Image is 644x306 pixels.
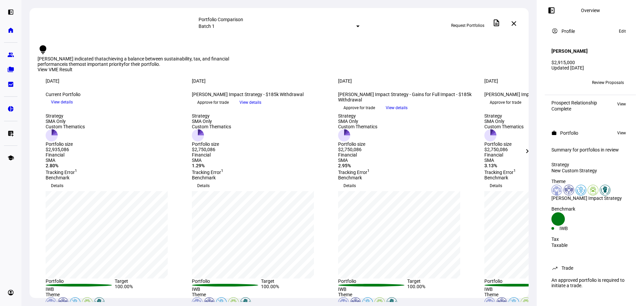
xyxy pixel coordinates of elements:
[614,129,629,137] button: View
[484,113,524,119] div: Strategy
[510,19,518,28] mat-icon: close
[551,168,629,173] div: New Custom Strategy
[234,97,267,107] button: View details
[46,292,184,297] div: Theme
[551,65,629,71] div: Updated [DATE]
[581,8,600,13] div: Overview
[46,152,184,158] div: Financial
[490,180,502,191] span: Details
[614,100,629,108] button: View
[551,206,629,212] div: Benchmark
[46,287,115,292] div: IWB
[338,292,476,297] div: Theme
[338,92,476,102] div: [PERSON_NAME] Impact Strategy - Gains for Full Impact - $185k Withdrawal
[38,67,521,73] div: View VME Result
[7,66,14,73] eth-mat-symbol: folder_copy
[576,185,586,195] img: womensRights.colored.svg
[338,102,380,113] button: Approve for trade
[484,292,623,297] div: Theme
[484,92,623,97] div: [PERSON_NAME] Impact Strategy - Tax Aware - $185k Withdrawal
[484,158,623,163] div: SMA
[7,27,14,34] eth-mat-symbol: home
[46,119,85,124] div: SMA Only
[46,147,85,152] div: $2,935,086
[192,175,330,180] div: Benchmark
[338,158,476,163] div: SMA
[46,170,77,175] span: Tracking Error
[446,20,490,31] button: Request Portfolios
[197,97,229,108] span: Approve for trade
[338,113,377,119] div: Strategy
[338,163,476,168] div: 2.95%
[75,168,77,173] sup: 1
[7,130,14,137] eth-mat-symbol: list_alt_add
[380,103,413,113] button: View details
[554,80,559,85] span: DK
[367,168,370,173] sup: 1
[484,175,623,180] div: Benchmark
[46,158,184,163] div: SMA
[484,278,553,284] div: Portfolio
[46,113,85,119] div: Strategy
[239,97,261,107] span: View details
[192,119,231,124] div: SMA Only
[46,124,85,129] div: Custom Thematics
[192,141,231,147] div: Portfolio size
[386,103,408,113] span: View details
[338,180,361,191] button: Details
[192,158,330,163] div: SMA
[192,180,215,191] button: Details
[490,97,521,108] span: Approve for trade
[4,48,17,61] a: group
[46,191,168,278] div: chart, 1 series
[551,195,629,201] div: [PERSON_NAME] Impact Strategy
[338,191,460,278] div: chart, 1 series
[338,78,476,84] div: [DATE]
[115,278,184,284] div: Target
[46,163,184,168] div: 2.80%
[407,278,476,284] div: Target
[551,265,558,271] mat-icon: trending_up
[4,24,17,37] a: home
[192,163,330,168] div: 1.29%
[199,17,360,22] div: Portfolio Comparison
[38,44,48,55] mat-icon: lightbulb
[192,191,314,278] div: chart, 1 series
[338,152,476,158] div: Financial
[551,106,597,112] div: Complete
[261,278,330,284] div: Target
[484,180,507,191] button: Details
[561,29,575,34] div: Profile
[492,19,500,27] mat-icon: description
[192,113,231,119] div: Strategy
[343,180,356,191] span: Details
[46,78,184,84] div: [DATE]
[551,147,629,152] div: Summary for portfolios in review
[588,185,598,195] img: animalWelfare.colored.svg
[551,130,557,136] mat-icon: work
[192,278,261,284] div: Portfolio
[451,20,484,31] span: Request Portfolios
[7,105,14,112] eth-mat-symbol: pie_chart
[551,100,597,105] div: Prospect Relationship
[46,180,69,191] button: Details
[484,170,516,175] span: Tracking Error
[46,99,78,104] a: View details
[551,264,629,272] eth-panel-overview-card-header: Trade
[551,179,629,184] div: Theme
[192,124,231,129] div: Custom Thematics
[559,226,590,231] div: IWB
[484,163,623,168] div: 3.13%
[192,78,330,84] div: [DATE]
[551,27,629,35] eth-panel-overview-card-header: Profile
[338,287,407,292] div: IWB
[197,180,210,191] span: Details
[587,77,629,88] button: Review Proposals
[46,92,184,97] div: Current Portfolio
[547,275,633,291] div: An approved portfolio is required to initiate a trade.
[192,287,261,292] div: IWB
[551,48,588,54] h4: [PERSON_NAME]
[338,119,377,124] div: SMA Only
[564,80,570,85] span: CG
[563,185,574,195] img: humanRights.colored.svg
